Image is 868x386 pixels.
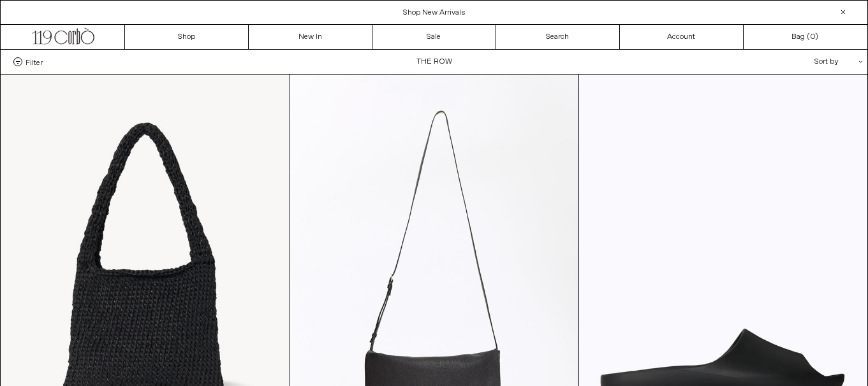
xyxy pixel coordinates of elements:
a: Shop [125,25,249,49]
a: Sale [372,25,496,49]
span: 0 [810,32,815,42]
a: Account [620,25,744,49]
a: New In [249,25,372,49]
span: ) [810,31,818,43]
div: Sort by [740,50,855,74]
a: Search [496,25,620,49]
span: Filter [26,57,43,66]
a: Shop New Arrivals [403,8,466,18]
a: Bag () [744,25,867,49]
